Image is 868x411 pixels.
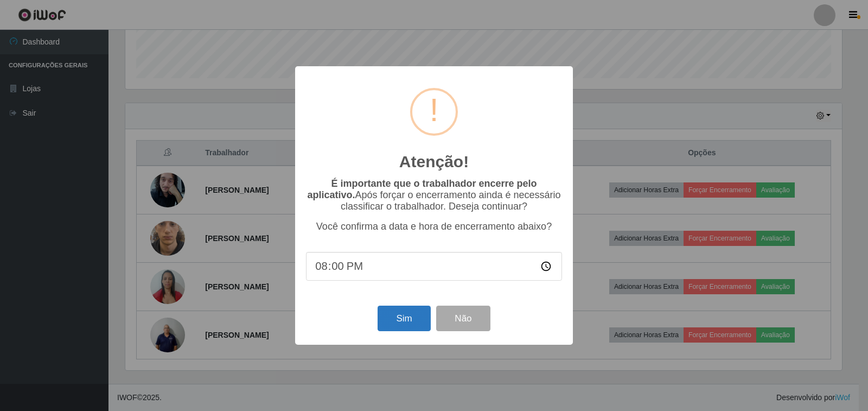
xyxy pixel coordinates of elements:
[436,306,490,331] button: Não
[306,178,562,212] p: Após forçar o encerramento ainda é necessário classificar o trabalhador. Deseja continuar?
[399,152,469,172] h2: Atenção!
[378,306,430,331] button: Sim
[307,178,537,200] b: É importante que o trabalhador encerre pelo aplicativo.
[306,221,562,232] p: Você confirma a data e hora de encerramento abaixo?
